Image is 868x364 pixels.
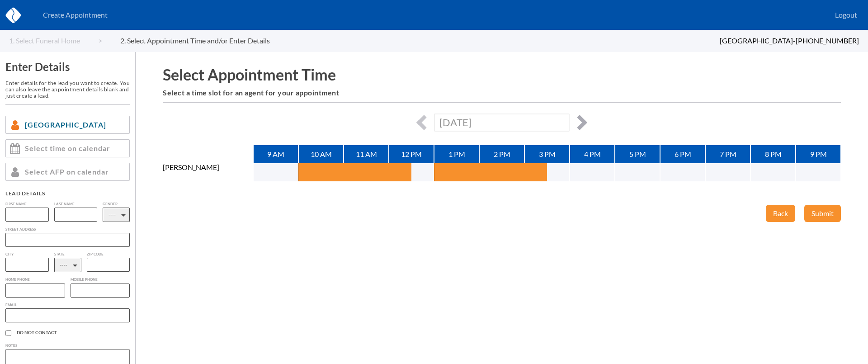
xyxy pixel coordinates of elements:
div: 9 PM [796,145,841,163]
label: Mobile Phone [71,278,130,282]
label: Last Name [54,202,98,206]
span: Select time on calendar [25,144,110,152]
h6: Select a time slot for an agent for your appointment [163,89,841,97]
div: 8 PM [750,145,796,163]
h6: Enter details for the lead you want to create. You can also leave the appointment details blank a... [5,80,130,99]
div: 2 PM [479,145,524,163]
a: 2. Select Appointment Time and/or Enter Details [120,37,288,45]
div: 9 AM [253,145,298,163]
span: Do Not Contact [17,330,130,336]
div: 1 PM [434,145,479,163]
div: 7 PM [705,145,750,163]
label: Notes [5,344,130,348]
div: 3 PM [524,145,570,163]
div: 11 AM [344,145,389,163]
button: Submit [804,205,841,222]
label: Gender [103,202,130,206]
h1: Select Appointment Time [163,66,841,83]
label: Zip Code [87,252,130,256]
span: [GEOGRAPHIC_DATA] - [720,36,796,45]
button: Back [766,205,795,222]
div: 12 PM [389,145,434,163]
a: 1. Select Funeral Home [9,37,102,45]
div: Lead Details [5,190,130,197]
span: [GEOGRAPHIC_DATA] [25,121,106,129]
div: 10 AM [298,145,344,163]
div: 6 PM [660,145,705,163]
label: Street Address [5,227,130,232]
label: Home Phone [5,278,65,282]
h3: Enter Details [5,61,130,73]
label: First Name [5,202,49,206]
label: State [54,252,81,256]
div: 5 PM [615,145,660,163]
div: [PERSON_NAME] [163,163,253,182]
label: City [5,252,49,256]
span: [PHONE_NUMBER] [796,36,859,45]
span: Select AFP on calendar [25,168,109,176]
div: 4 PM [570,145,615,163]
label: Email [5,303,130,307]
